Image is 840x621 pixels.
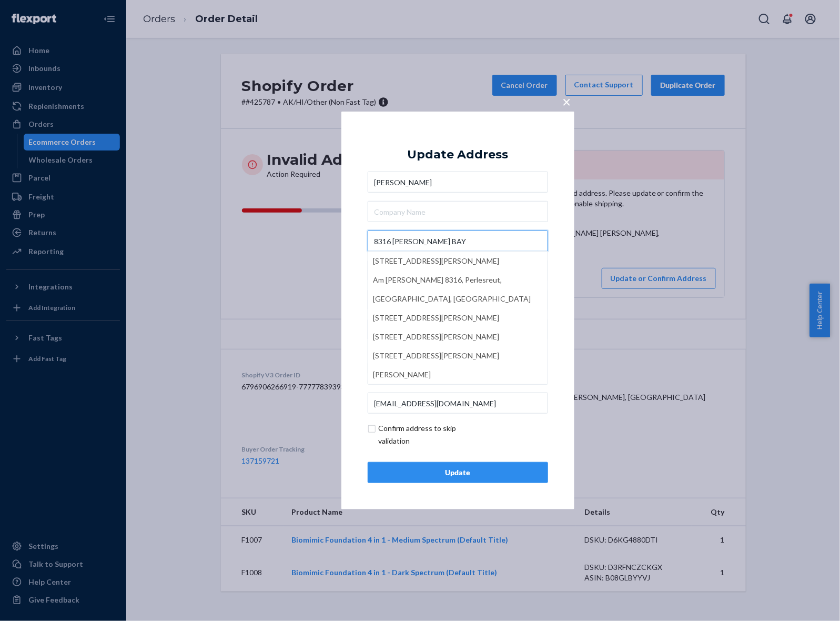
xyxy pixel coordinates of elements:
div: Update [377,467,539,478]
div: Update Address [407,148,508,161]
div: [STREET_ADDRESS][PERSON_NAME][PERSON_NAME] [373,346,542,384]
div: [STREET_ADDRESS][PERSON_NAME] [373,308,542,327]
div: [STREET_ADDRESS][PERSON_NAME] [373,327,542,346]
div: [STREET_ADDRESS][PERSON_NAME] [373,252,542,271]
input: Email (Only Required for International) [368,393,548,414]
input: [STREET_ADDRESS][PERSON_NAME]Am [PERSON_NAME] 8316, Perlesreut, [GEOGRAPHIC_DATA], [GEOGRAPHIC_DA... [368,231,548,252]
button: Update [368,462,548,483]
input: First & Last Name [368,172,548,193]
div: Am [PERSON_NAME] 8316, Perlesreut, [GEOGRAPHIC_DATA], [GEOGRAPHIC_DATA] [373,271,542,308]
input: Company Name [368,201,548,222]
span: × [563,93,571,111]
